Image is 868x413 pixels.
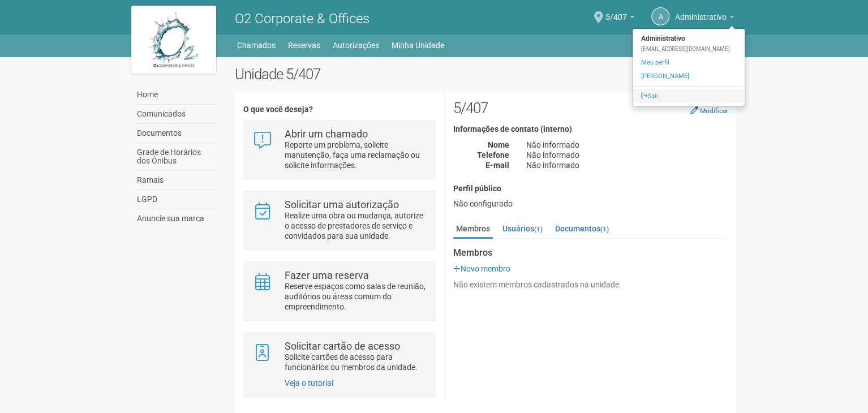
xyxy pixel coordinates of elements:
[235,11,369,27] span: O2 Corporate & Offices
[453,125,728,134] h4: Informações de contato (interno)
[500,220,545,237] a: Usuários(1)
[285,199,399,210] strong: Solicitar uma autorização
[690,106,728,115] a: Modificar
[285,210,427,241] p: Realize uma obra ou mudança, autorize o acesso de prestadores de serviço e convidados para sua un...
[134,105,218,124] a: Comunicados
[485,161,509,170] strong: E-mail
[134,209,218,228] a: Anuncie sua marca
[453,279,728,290] div: Não existem membros cadastrados na unidade.
[134,124,218,143] a: Documentos
[488,140,509,149] strong: Nome
[518,150,737,160] div: Não informado
[605,14,634,23] a: 5/407
[552,220,612,237] a: Documentos(1)
[453,264,510,273] a: Novo membro
[633,70,745,83] a: [PERSON_NAME]
[134,171,218,190] a: Ramais
[534,225,543,233] small: (1)
[675,14,734,23] a: Administrativo
[285,128,368,140] strong: Abrir um chamado
[252,200,426,241] a: Solicitar uma autorização Realize uma obra ou mudança, autorize o acesso de prestadores de serviç...
[285,352,427,372] p: Solicite cartões de acesso para funcionários ou membros da unidade.
[243,105,435,114] h4: O que você deseja?
[453,100,728,117] h2: 5/407
[237,37,276,53] a: Chamados
[518,140,737,150] div: Não informado
[285,140,427,170] p: Reporte um problema, solicite manutenção, faça uma reclamação ou solicite informações.
[700,107,728,115] small: Modificar
[633,45,745,53] div: [EMAIL_ADDRESS][DOMAIN_NAME]
[235,66,737,83] h2: Unidade 5/407
[605,2,627,21] span: 5/407
[600,225,609,233] small: (1)
[477,150,509,160] strong: Telefone
[633,89,745,103] a: Sair
[252,341,426,372] a: Solicitar cartão de acesso Solicite cartões de acesso para funcionários ou membros da unidade.
[453,248,728,258] strong: Membros
[675,2,727,21] span: Administrativo
[285,340,400,352] strong: Solicitar cartão de acesso
[518,160,737,170] div: Não informado
[131,6,216,74] img: logo.jpg
[453,184,728,193] h4: Perfil público
[134,143,218,171] a: Grade de Horários dos Ônibus
[453,199,728,209] div: Não configurado
[633,32,745,45] strong: Administrativo
[288,37,320,53] a: Reservas
[252,129,426,170] a: Abrir um chamado Reporte um problema, solicite manutenção, faça uma reclamação ou solicite inform...
[285,378,333,388] a: Veja o tutorial
[134,85,218,105] a: Home
[134,190,218,209] a: LGPD
[285,269,369,281] strong: Fazer uma reserva
[252,270,426,312] a: Fazer uma reserva Reserve espaços como salas de reunião, auditórios ou áreas comum do empreendime...
[285,281,427,312] p: Reserve espaços como salas de reunião, auditórios ou áreas comum do empreendimento.
[333,37,379,53] a: Autorizações
[651,7,669,25] a: A
[453,220,493,239] a: Membros
[392,37,444,53] a: Minha Unidade
[633,56,745,70] a: Meu perfil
